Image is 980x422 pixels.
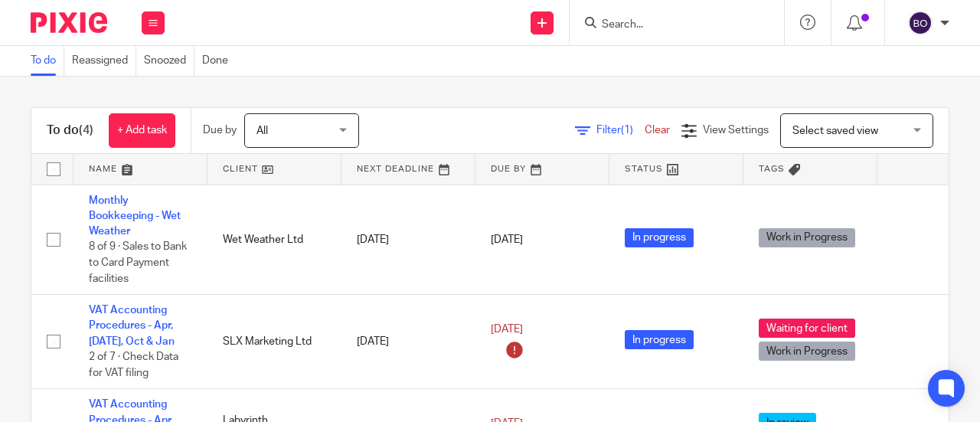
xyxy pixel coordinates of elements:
[72,46,136,76] a: Reassigned
[625,330,694,349] span: In progress
[600,18,738,32] input: Search
[47,123,93,139] h1: To do
[621,125,633,136] span: (1)
[79,124,93,136] span: (4)
[31,12,107,33] img: Pixie
[207,295,341,389] td: SLX Marketing Ltd
[89,195,181,237] a: Monthly Bookkeeping - Wet Weather
[625,228,694,247] span: In progress
[144,46,194,76] a: Snoozed
[759,342,855,361] span: Work in Progress
[202,46,236,76] a: Done
[491,324,523,335] span: [DATE]
[792,126,878,136] span: Select saved view
[759,165,785,173] span: Tags
[703,125,769,136] span: View Settings
[596,125,645,136] span: Filter
[89,305,175,347] a: VAT Accounting Procedures - Apr, [DATE], Oct & Jan
[207,185,341,295] td: Wet Weather Ltd
[759,319,855,338] span: Waiting for client
[341,295,475,389] td: [DATE]
[759,228,855,247] span: Work in Progress
[203,123,237,138] p: Due by
[89,242,187,284] span: 8 of 9 · Sales to Bank to Card Payment facilities
[109,113,175,148] a: + Add task
[341,185,475,295] td: [DATE]
[89,352,178,378] span: 2 of 7 · Check Data for VAT filing
[645,125,670,136] a: Clear
[256,126,268,136] span: All
[908,11,933,35] img: svg%3E
[31,46,64,76] a: To do
[491,234,523,245] span: [DATE]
